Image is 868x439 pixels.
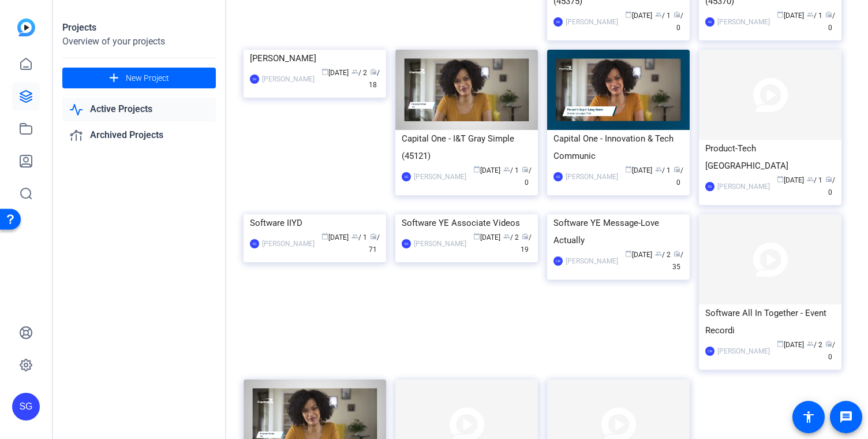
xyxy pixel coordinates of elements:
div: Capital One - I&T Gray Simple (45121) [402,130,532,165]
span: [DATE] [473,233,500,241]
div: CM [705,347,714,356]
span: / 19 [521,233,532,254]
a: Active Projects [62,98,216,121]
span: group [807,340,814,347]
span: / 18 [369,69,380,89]
div: SG [553,17,563,27]
span: calendar_today [625,250,632,257]
span: radio [522,233,529,240]
span: / 1 [807,12,822,20]
span: / 1 [655,12,671,20]
span: [DATE] [625,12,652,20]
div: [PERSON_NAME] [566,16,618,28]
span: / 0 [674,12,683,32]
span: / 71 [369,233,380,254]
img: blue-gradient.svg [17,18,35,36]
mat-icon: add [107,71,121,85]
span: calendar_today [473,233,480,240]
div: [PERSON_NAME] [717,16,770,28]
div: [PERSON_NAME] [262,73,315,85]
span: calendar_today [777,340,784,347]
div: SG [12,393,40,421]
div: Product-Tech [GEOGRAPHIC_DATA] [705,140,835,174]
div: [PERSON_NAME] [250,50,380,67]
div: [PERSON_NAME] [414,171,466,183]
span: group [655,166,662,173]
div: Software All In Together - Event Recordi [705,304,835,339]
span: / 0 [825,12,835,32]
div: [PERSON_NAME] [566,171,618,183]
span: calendar_today [321,68,328,75]
span: / 1 [655,166,671,174]
div: SG [705,182,714,191]
span: New Project [126,72,169,84]
span: [DATE] [777,12,804,20]
span: / 2 [655,251,671,259]
span: group [351,233,358,240]
span: calendar_today [625,11,632,18]
span: / 1 [351,233,367,241]
span: group [807,176,814,183]
div: [PERSON_NAME] [717,345,770,357]
span: radio [825,176,832,183]
span: / 0 [522,166,532,187]
span: radio [522,166,529,173]
span: group [503,233,510,240]
div: Software YE Associate Videos [402,214,532,232]
span: / 0 [825,341,835,361]
span: / 2 [807,341,822,349]
span: [DATE] [625,166,652,174]
span: / 35 [672,251,683,271]
span: / 2 [351,69,367,77]
span: / 0 [674,166,683,187]
div: SG [402,239,411,248]
span: group [807,11,814,18]
span: calendar_today [473,166,480,173]
span: calendar_today [777,11,784,18]
span: [DATE] [473,166,500,174]
div: [PERSON_NAME] [414,238,466,250]
div: SG [705,17,714,27]
span: radio [370,233,377,240]
div: SG [250,239,259,248]
div: [PERSON_NAME] [717,181,770,192]
span: group [503,166,510,173]
span: / 1 [807,176,822,184]
span: / 2 [503,233,519,241]
div: CM [553,256,563,266]
span: radio [674,250,680,257]
span: radio [825,340,832,347]
span: [DATE] [321,69,349,77]
div: Capital One - Innovation & Tech Communic [553,130,683,165]
span: group [655,250,662,257]
div: Projects [62,21,216,35]
div: Overview of your projects [62,35,216,49]
div: Software YE Message-Love Actually [553,214,683,249]
span: calendar_today [321,233,328,240]
div: SG [402,172,411,181]
button: New Project [62,68,216,88]
span: radio [825,11,832,18]
span: / 1 [503,166,519,174]
span: [DATE] [321,233,349,241]
span: group [655,11,662,18]
div: Software IIYD [250,214,380,232]
div: SG [553,172,563,181]
div: SG [250,75,259,84]
span: [DATE] [777,341,804,349]
span: group [351,68,358,75]
span: [DATE] [777,176,804,184]
div: [PERSON_NAME] [262,238,315,250]
span: [DATE] [625,251,652,259]
a: Archived Projects [62,124,216,147]
mat-icon: accessibility [802,410,815,424]
mat-icon: message [839,410,853,424]
span: calendar_today [625,166,632,173]
span: calendar_today [777,176,784,183]
span: radio [674,166,680,173]
div: [PERSON_NAME] [566,255,618,267]
span: / 0 [825,176,835,196]
span: radio [370,68,377,75]
span: radio [674,11,680,18]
